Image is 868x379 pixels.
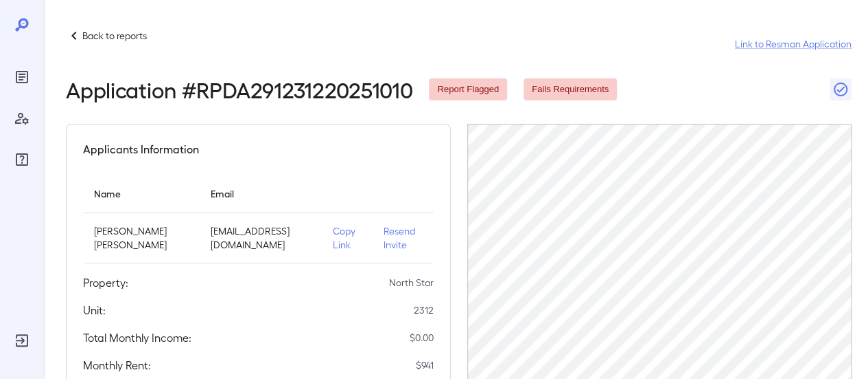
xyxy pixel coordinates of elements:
p: 2312 [414,303,434,317]
h5: Applicants Information [83,141,199,158]
p: $ 0.00 [410,331,434,345]
th: Name [83,174,200,213]
h5: Monthly Rent: [83,357,151,373]
h5: Unit: [83,302,106,318]
p: North Star [389,276,434,290]
h5: Property: [83,274,128,291]
p: $ 941 [416,358,434,372]
th: Email [200,174,322,213]
div: Reports [11,66,33,88]
a: Link to Resman Application [735,37,852,51]
div: Manage Users [11,107,33,129]
div: Log Out [11,329,33,351]
p: Copy Link [333,224,361,252]
button: Close Report [830,78,852,100]
div: FAQ [11,149,33,171]
h5: Total Monthly Income: [83,329,191,346]
span: Report Flagged [429,83,507,96]
p: Back to reports [82,29,147,43]
p: [EMAIL_ADDRESS][DOMAIN_NAME] [211,224,311,252]
p: [PERSON_NAME] [PERSON_NAME] [94,224,189,252]
span: Fails Requirements [524,83,617,96]
table: simple table [83,174,434,263]
h2: Application # RPDA291231220251010 [66,77,412,102]
p: Resend Invite [384,224,423,252]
